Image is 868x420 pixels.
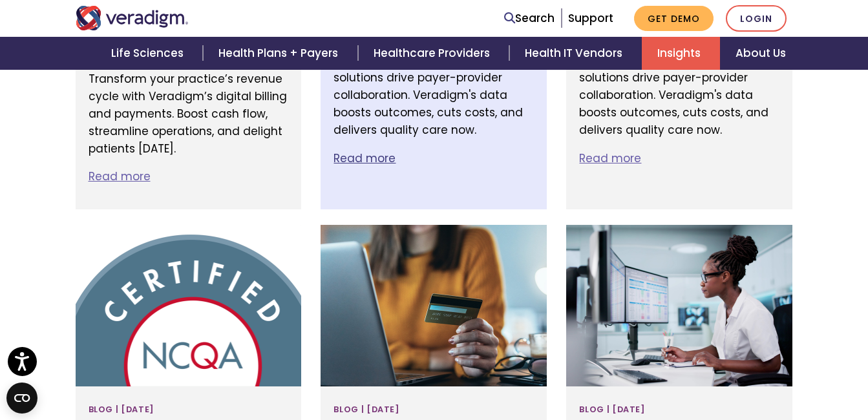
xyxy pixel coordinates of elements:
a: Read more [333,151,396,166]
a: Healthcare Providers [358,37,509,70]
a: Health IT Vendors [509,37,642,70]
span: Blog | [DATE] [89,399,154,420]
p: Discover how real-world evidence solutions drive payer-provider collaboration. Veradigm's data bo... [579,52,779,140]
a: Life Sciences [96,37,203,70]
a: Read more [89,169,151,184]
a: About Us [720,37,801,70]
a: Health Plans + Payers [203,37,357,70]
span: Blog | [DATE] [579,399,645,420]
a: Login [726,5,787,32]
img: Veradigm logo [76,6,189,30]
a: Insights [642,37,720,70]
a: Read more [579,151,641,166]
a: Search [504,10,555,27]
span: Blog | [DATE] [333,399,399,420]
button: Open CMP widget [6,383,37,414]
a: Support [568,10,613,26]
a: Get Demo [634,6,714,31]
p: Transform your practice’s revenue cycle with Veradigm’s digital billing and payments. Boost cash ... [89,70,289,158]
p: Discover how real-world evidence solutions drive payer-provider collaboration. Veradigm's data bo... [333,52,534,140]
